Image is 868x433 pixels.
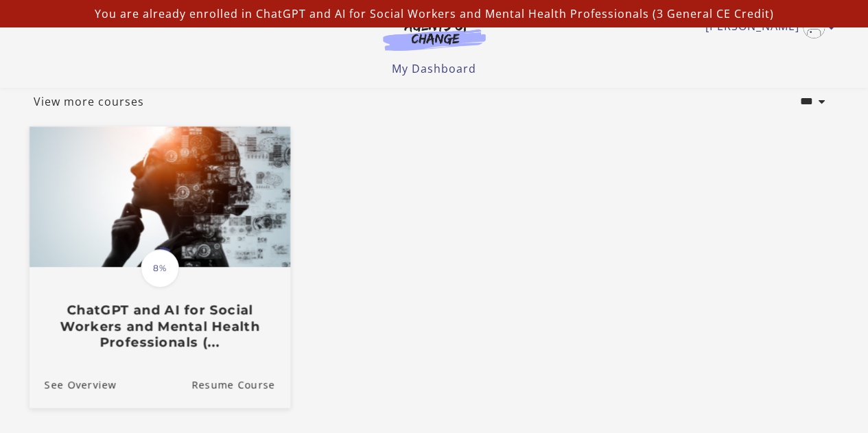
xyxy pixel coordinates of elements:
[34,93,144,110] a: View more courses
[191,361,290,407] a: ChatGPT and AI for Social Workers and Mental Health Professionals (...: Resume Course
[705,16,828,38] a: Toggle menu
[368,19,500,51] img: Agents of Change Logo
[44,302,274,350] h3: ChatGPT and AI for Social Workers and Mental Health Professionals (...
[29,361,116,407] a: ChatGPT and AI for Social Workers and Mental Health Professionals (...: See Overview
[141,249,179,288] span: 8%
[5,5,863,22] p: You are already enrolled in ChatGPT and AI for Social Workers and Mental Health Professionals (3 ...
[392,61,476,76] a: My Dashboard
